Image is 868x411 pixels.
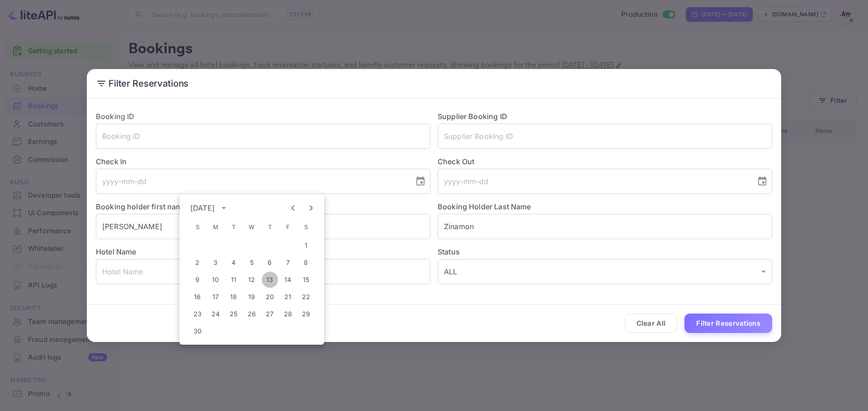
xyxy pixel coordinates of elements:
input: Holder Last Name [438,214,772,239]
label: Booking ID [96,112,135,121]
span: Tuesday [226,218,242,236]
button: 15 [298,272,314,288]
span: Wednesday [244,218,260,236]
button: 10 [208,272,224,288]
button: 12 [244,272,260,288]
input: Supplier Booking ID [438,124,772,149]
button: 18 [226,289,242,305]
span: Monday [208,218,224,236]
button: 28 [280,306,296,322]
button: Previous month [285,200,301,216]
input: Holder First Name [96,214,430,239]
button: 19 [244,289,260,305]
button: Next month [303,200,319,216]
button: 14 [280,272,296,288]
button: Filter Reservations [684,314,772,333]
button: 8 [298,254,314,271]
button: Choose date [411,172,429,190]
button: 4 [226,254,242,271]
button: 9 [189,272,206,288]
button: 30 [189,323,206,339]
button: 17 [208,289,224,305]
button: 25 [226,306,242,322]
button: 23 [189,306,206,322]
button: Clear All [625,314,678,333]
button: Choose date [753,172,771,190]
button: 6 [262,254,278,271]
div: [DATE] [190,203,215,213]
button: 27 [262,306,278,322]
label: Check In [96,156,430,167]
input: Hotel Name [96,259,430,284]
input: yyyy-mm-dd [96,169,408,194]
button: 2 [189,254,206,271]
span: Saturday [298,218,314,236]
button: 11 [226,272,242,288]
span: Thursday [262,218,278,236]
button: 21 [280,289,296,305]
span: Sunday [189,218,206,236]
span: Friday [280,218,296,236]
button: 1 [298,237,314,254]
input: yyyy-mm-dd [438,169,750,194]
div: ALL [438,259,772,284]
button: 26 [244,306,260,322]
button: 22 [298,289,314,305]
button: 16 [189,289,206,305]
button: 3 [208,254,224,271]
label: Hotel Name [96,247,137,256]
button: 29 [298,306,314,322]
h2: Filter Reservations [87,69,781,98]
button: calendar view is open, switch to year view [217,202,230,214]
label: Booking holder first name [96,202,187,211]
button: 7 [280,254,296,271]
button: 20 [262,289,278,305]
label: Supplier Booking ID [438,112,507,121]
button: 5 [244,254,260,271]
label: Check Out [438,156,772,167]
label: Booking Holder Last Name [438,202,531,211]
button: 24 [208,306,224,322]
input: Booking ID [96,124,430,149]
label: Status [438,246,772,257]
button: 13 [262,272,278,288]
